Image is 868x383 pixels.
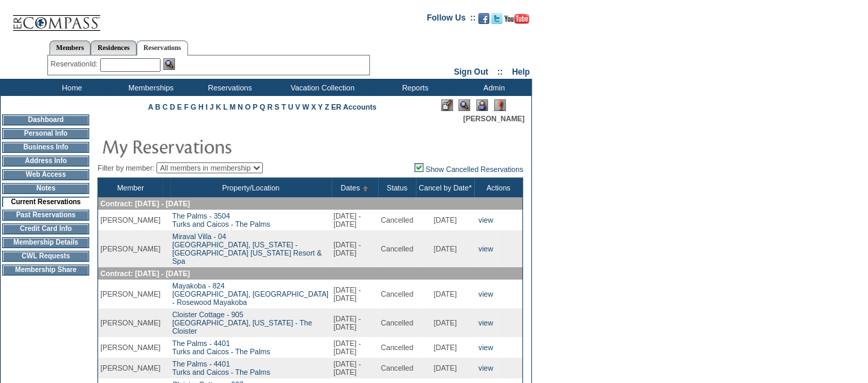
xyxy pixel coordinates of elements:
a: Status [386,184,407,192]
a: Show Cancelled Reservations [414,165,523,173]
a: J [209,103,213,111]
td: [DATE] - [DATE] [331,280,378,308]
span: [PERSON_NAME] [463,114,524,123]
td: Address Info [2,156,89,166]
a: P [253,103,257,111]
span: Contract: [DATE] - [DATE] [100,269,189,277]
a: V [295,103,300,111]
a: F [184,103,189,111]
td: [DATE] - [DATE] [331,308,378,337]
td: [PERSON_NAME] [98,230,163,267]
a: L [223,103,227,111]
td: [PERSON_NAME] [98,280,163,308]
td: [PERSON_NAME] [98,337,163,358]
td: [DATE] - [DATE] [331,358,378,378]
a: Q [259,103,265,111]
td: Reports [374,79,453,96]
a: Mayakoba - 824[GEOGRAPHIC_DATA], [GEOGRAPHIC_DATA] - Rosewood Mayakoba [172,282,329,306]
a: E [177,103,182,111]
a: K [215,103,221,111]
img: Ascending [360,186,368,191]
th: Actions [474,178,523,198]
td: Cancelled [378,337,416,358]
td: Cancelled [378,358,416,378]
td: Notes [2,183,89,194]
td: [DATE] - [DATE] [331,230,378,267]
td: Memberships [110,79,189,96]
td: [PERSON_NAME] [98,358,163,378]
a: Cloister Cottage - 905[GEOGRAPHIC_DATA], [US_STATE] - The Cloister [172,310,312,335]
a: R [267,103,272,111]
td: Past Reservations [2,210,89,221]
td: Credit Card Info [2,223,89,234]
a: W [302,103,309,111]
a: O [245,103,250,111]
img: Subscribe to our YouTube Channel [504,14,529,24]
td: Web Access [2,169,89,180]
td: [DATE] [416,230,474,267]
td: Vacation Collection [268,79,374,96]
span: :: [497,67,503,77]
span: Contract: [DATE] - [DATE] [100,199,189,208]
td: [DATE] - [DATE] [331,337,378,358]
a: Members [49,40,91,55]
td: [DATE] [416,337,474,358]
td: Cancelled [378,210,416,230]
td: Business Info [2,142,89,153]
img: pgTtlMyReservations.gif [102,132,376,160]
a: The Palms - 4401Turks and Caicos - The Palms [172,360,270,376]
a: Follow us on Twitter [491,17,502,25]
td: Current Reservations [2,197,89,207]
a: Become our fan on Facebook [478,17,489,25]
a: H [198,103,204,111]
a: X [311,103,316,111]
td: [DATE] [416,358,474,378]
td: Reservations [189,79,268,96]
div: ReservationId: [51,58,101,70]
img: Log Concern/Member Elevation [494,99,506,111]
td: [PERSON_NAME] [98,308,163,337]
a: view [478,245,493,253]
a: Dates [340,184,360,192]
a: Property/Location [222,184,280,192]
a: Residences [91,40,137,55]
a: Z [325,103,329,111]
a: M [229,103,235,111]
a: U [288,103,294,111]
a: view [478,319,493,327]
td: Cancelled [378,280,416,308]
img: Follow us on Twitter [491,13,502,24]
img: Compass Home [12,3,101,32]
a: D [169,103,175,111]
a: B [155,103,161,111]
a: view [478,290,493,298]
a: G [191,103,196,111]
a: The Palms - 4401Turks and Caicos - The Palms [172,339,270,356]
td: Dashboard [2,114,89,125]
td: [DATE] [416,280,474,308]
td: [DATE] - [DATE] [331,210,378,230]
a: Cancel by Date* [419,184,471,192]
img: Edit Mode [441,99,453,111]
span: Filter by member: [97,164,154,172]
a: Reservations [137,40,188,55]
a: The Palms - 3504Turks and Caicos - The Palms [172,212,270,228]
img: Reservation Search [163,58,175,70]
td: Membership Details [2,237,89,248]
a: Y [318,103,322,111]
a: N [237,103,243,111]
a: Subscribe to our YouTube Channel [504,17,529,25]
td: CWL Requests [2,251,89,262]
a: A [148,103,153,111]
td: [DATE] [416,308,474,337]
a: T [281,103,286,111]
a: Member [117,184,144,192]
a: Sign Out [454,67,488,77]
a: view [478,216,493,224]
a: ER Accounts [331,103,377,111]
td: Membership Share [2,264,89,275]
td: Personal Info [2,128,89,139]
img: View Mode [458,99,470,111]
td: Cancelled [378,308,416,337]
td: Follow Us :: [427,12,476,28]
